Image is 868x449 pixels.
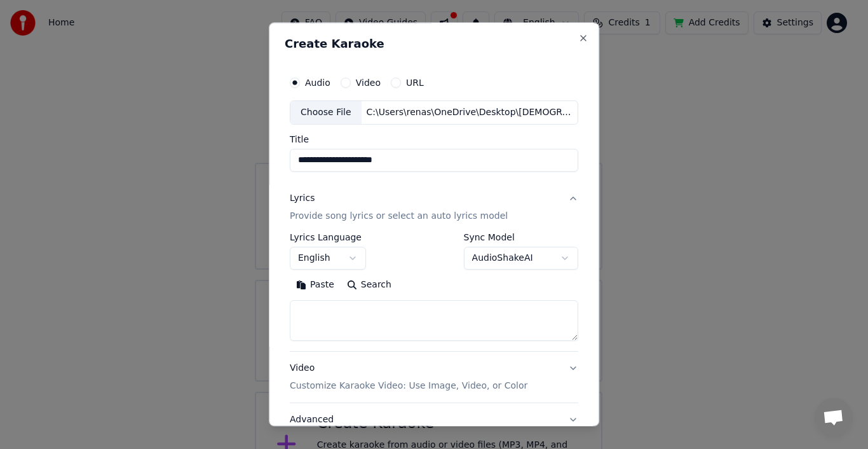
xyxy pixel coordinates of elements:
[305,78,330,87] label: Audio
[290,182,578,233] button: LyricsProvide song lyrics or select an auto lyrics model
[290,101,362,124] div: Choose File
[290,233,578,351] div: LyricsProvide song lyrics or select an auto lyrics model
[290,380,527,392] p: Customize Karaoke Video: Use Image, Video, or Color
[290,135,578,144] label: Title
[290,210,508,223] p: Provide song lyrics or select an auto lyrics model
[290,233,366,242] label: Lyrics Language
[362,106,578,119] div: C:\Users\renas\OneDrive\Desktop\[DEMOGRAPHIC_DATA] BOSSANOVA [DATE]\Reminiscing ([PERSON_NAME]).mp3
[464,233,578,242] label: Sync Model
[290,192,315,205] div: Lyrics
[341,275,398,295] button: Search
[290,362,527,392] div: Video
[290,275,341,295] button: Paste
[406,78,424,87] label: URL
[290,403,578,436] button: Advanced
[356,78,381,87] label: Video
[285,38,583,50] h2: Create Karaoke
[290,352,578,403] button: VideoCustomize Karaoke Video: Use Image, Video, or Color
